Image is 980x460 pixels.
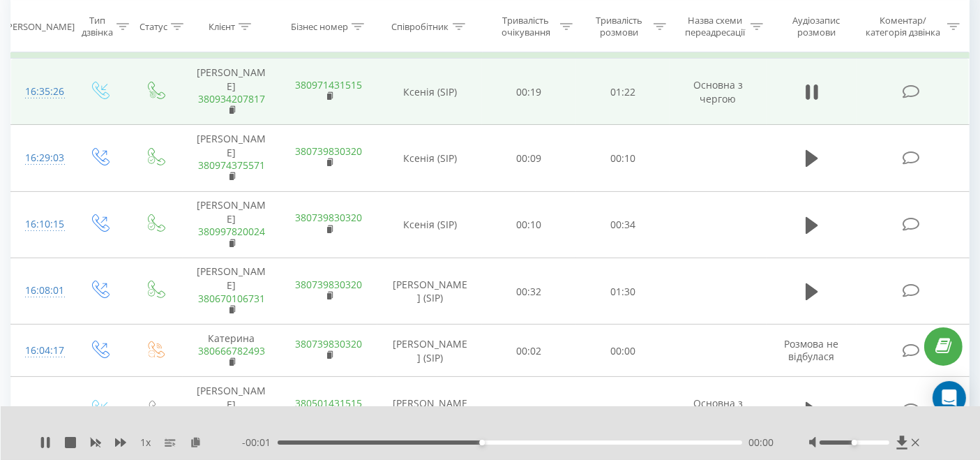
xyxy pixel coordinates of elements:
font: Розмова не відбулася [785,337,839,363]
a: 380670106731 [198,292,265,305]
font: 00:34 [610,218,635,231]
a: 380739830320 [296,278,363,291]
font: 16:04:06 [25,403,64,416]
font: 00:19 [517,403,542,417]
font: Тривалість очікування [502,14,550,38]
font: 00:00 [610,344,635,357]
font: x [146,436,151,449]
a: 380739830320 [296,211,363,224]
font: Основна з чергою [693,396,743,424]
font: - [242,436,246,449]
font: [PERSON_NAME] (SIP) [393,278,467,305]
font: 16:10:15 [25,217,64,230]
font: 00:10 [517,218,542,231]
font: [PERSON_NAME] [197,66,266,93]
a: 380666782493 [198,344,265,357]
a: 380997820024 [198,225,265,238]
font: Ксенія (SIP) [403,85,457,98]
font: 01:22 [610,85,635,98]
font: 01:30 [610,285,635,298]
font: Співробітник [392,20,449,32]
font: 16:29:03 [25,151,64,164]
font: 16:35:26 [25,84,64,98]
a: 380974375571 [198,158,265,172]
font: [PERSON_NAME] [197,384,266,411]
a: 380971431515 [296,78,363,91]
font: 00:19 [517,85,542,98]
font: 00:32 [517,285,542,298]
a: 380739830320 [296,144,363,158]
font: Статус [140,20,167,32]
a: 380739830320 [296,337,363,350]
font: Катерина [209,332,255,345]
font: Ксенія (SIP) [403,151,457,165]
a: 380501431515 [296,396,363,410]
font: [PERSON_NAME] (SIP) [393,396,467,424]
font: Клієнт [209,20,235,32]
font: 00:00 [749,436,774,449]
font: Аудіозапис розмови [792,14,840,38]
font: [PERSON_NAME] [197,265,266,292]
font: [PERSON_NAME] [197,198,266,225]
a: 380934207817 [198,92,265,105]
font: 16:08:01 [25,283,64,297]
font: [PERSON_NAME] [4,20,75,32]
font: Бізнес номер [291,20,348,32]
font: 1 [140,436,146,449]
font: 00:10 [610,151,635,165]
div: Open Intercom Messenger [933,381,966,415]
font: Основна з чергою [693,78,743,105]
font: Ксенія (SIP) [403,218,457,231]
font: [PERSON_NAME] (SIP) [393,337,467,364]
font: Тип дзвінка [82,14,113,38]
font: Тривалість розмови [596,14,642,38]
div: Accessibility label [479,440,485,445]
font: 02:01 [610,403,635,417]
font: Назва схеми переадресації [685,14,745,38]
div: Accessibility label [852,440,857,445]
font: 00:09 [517,151,542,165]
font: [PERSON_NAME] [197,132,266,159]
font: Коментар/категорія дзвінка [866,14,940,38]
font: 00:02 [517,344,542,357]
font: 00:01 [246,436,271,449]
font: 16:04:17 [25,343,64,357]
